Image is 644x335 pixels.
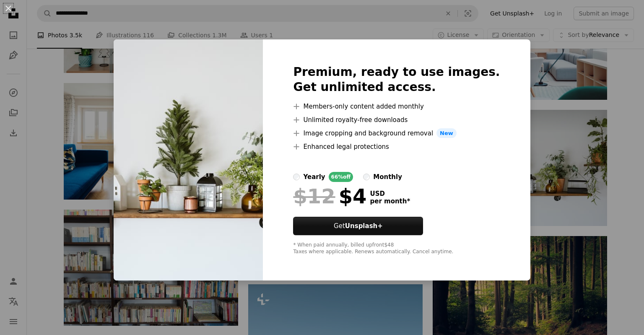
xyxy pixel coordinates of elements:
[114,39,263,281] img: premium_photo-1673203734691-cdebcf12f003
[373,172,402,182] div: monthly
[293,101,500,112] li: Members-only content added monthly
[436,128,457,138] span: New
[293,185,366,207] div: $4
[293,185,335,207] span: $12
[329,172,353,182] div: 66% off
[370,190,410,197] span: USD
[303,172,325,182] div: yearly
[293,115,500,125] li: Unlimited royalty-free downloads
[370,197,410,205] span: per month *
[293,142,500,152] li: Enhanced legal protections
[345,222,383,230] strong: Unsplash+
[293,242,500,255] div: * When paid annually, billed upfront $48 Taxes where applicable. Renews automatically. Cancel any...
[293,65,500,95] h2: Premium, ready to use images. Get unlimited access.
[293,174,300,180] input: yearly66%off
[363,174,370,180] input: monthly
[293,217,423,235] button: GetUnsplash+
[293,128,500,138] li: Image cropping and background removal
